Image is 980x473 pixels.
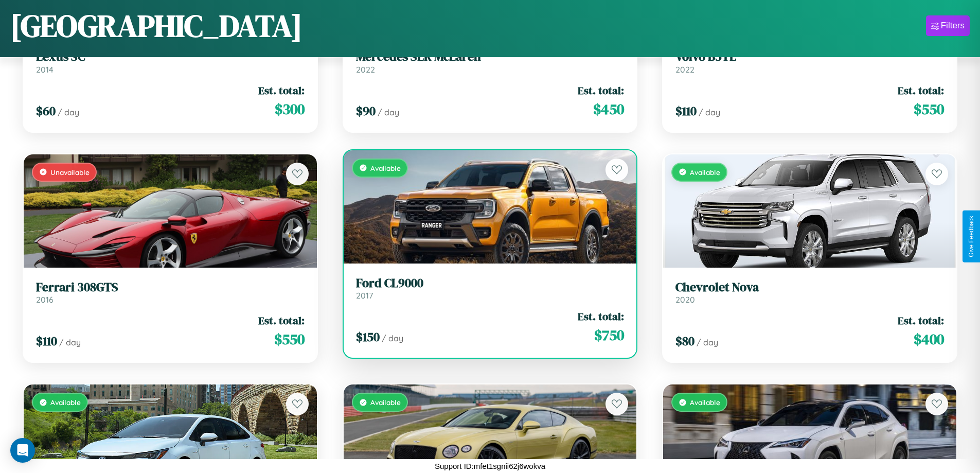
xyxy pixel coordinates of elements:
span: Est. total: [258,313,305,328]
span: Est. total: [258,83,305,98]
h3: Lexus SC [36,49,305,64]
h3: Chevrolet Nova [675,280,944,295]
span: $ 110 [36,332,57,349]
div: Give Feedback [968,216,975,257]
span: 2022 [356,64,375,75]
a: Chevrolet Nova2020 [675,280,944,305]
span: $ 450 [593,99,624,119]
h1: [GEOGRAPHIC_DATA] [10,5,302,47]
span: $ 60 [36,102,56,119]
span: $ 80 [675,332,694,349]
span: Est. total: [578,309,624,324]
span: $ 110 [675,102,697,119]
h3: Ferrari 308GTS [36,280,305,295]
span: 2017 [356,290,373,301]
a: Ferrari 308GTS2016 [36,280,305,305]
button: Filters [926,15,970,36]
span: Est. total: [898,313,944,328]
span: Est. total: [898,83,944,98]
a: Mercedes SLR McLaren2022 [356,49,625,75]
div: Filters [941,21,965,31]
span: $ 550 [274,329,305,349]
span: $ 550 [914,99,944,119]
span: Est. total: [578,83,624,98]
span: Available [50,398,81,407]
a: Ford CL90002017 [356,276,625,301]
span: $ 750 [594,325,624,345]
span: Available [370,398,401,407]
span: $ 400 [914,329,944,349]
span: Available [370,164,401,172]
span: $ 90 [356,102,376,119]
span: 2020 [675,294,695,305]
span: $ 300 [275,99,305,119]
a: Volvo B5TL2022 [675,49,944,75]
span: / day [382,333,403,343]
span: / day [59,337,81,347]
a: Lexus SC2014 [36,49,305,75]
span: Available [690,398,720,407]
span: $ 150 [356,328,380,345]
span: / day [58,107,79,117]
span: / day [697,337,718,347]
h3: Volvo B5TL [675,49,944,64]
span: Available [690,168,720,177]
span: / day [378,107,399,117]
p: Support ID: mfet1sgnii62j6wokva [435,459,545,473]
div: Open Intercom Messenger [10,438,35,463]
span: 2014 [36,64,54,75]
h3: Mercedes SLR McLaren [356,49,625,64]
span: Unavailable [50,168,90,177]
h3: Ford CL9000 [356,276,625,291]
span: / day [699,107,720,117]
span: 2016 [36,294,54,305]
span: 2022 [675,64,694,75]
